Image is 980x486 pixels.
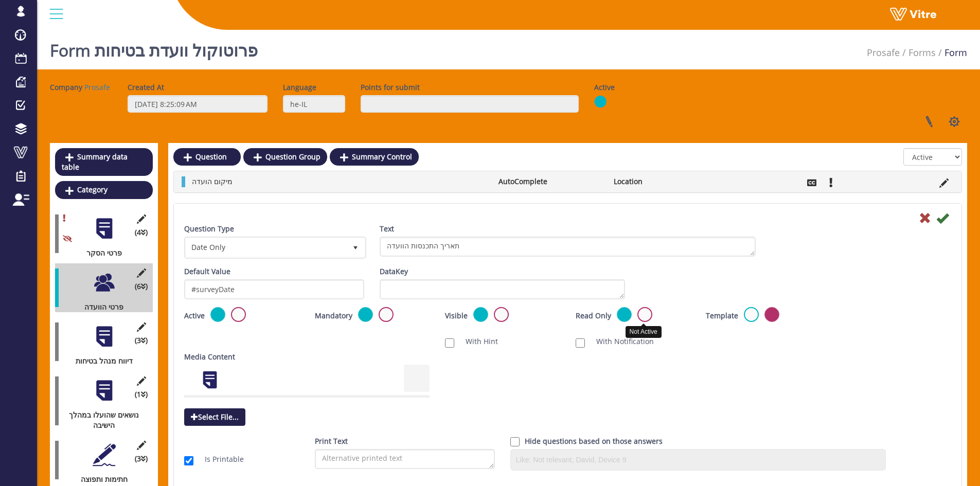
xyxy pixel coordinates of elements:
a: Summary data table [55,148,153,176]
label: Default Value [184,266,230,277]
input: Hide question based on answer [510,437,520,446]
input: Is Printable [184,456,193,465]
span: Date Only [186,238,346,257]
input: With Notification [576,338,585,348]
label: With Notification [586,336,654,347]
h1: Form פרוטוקול וועדת בטיחות [50,26,258,69]
a: Question [173,148,241,166]
label: Text [380,224,394,234]
a: Category [55,181,153,199]
div: פרטי הוועדה [55,302,145,312]
span: (3 ) [135,454,148,464]
input: With Hint [445,338,454,348]
div: Not Active [626,326,662,338]
label: Created At [128,82,164,93]
div: דיווח מנהל בטיחות [55,356,145,366]
label: Language [283,82,316,93]
a: Prosafe [84,82,110,92]
span: (1 ) [135,389,148,400]
label: Active [594,82,615,93]
label: Template [706,311,738,321]
li: Form [936,46,967,60]
label: Mandatory [315,311,352,321]
a: Prosafe [867,46,900,59]
div: נושאים שהועלו במהלך הישיבה [55,410,145,430]
label: Is Printable [194,454,244,464]
div: חתימות ותפוצה [55,474,145,484]
span: (4 ) [135,227,148,238]
label: Active [184,311,205,321]
label: Question Type [184,224,234,234]
a: Forms [908,46,936,59]
span: (3 ) [135,335,148,346]
li: AutoComplete [493,176,609,187]
input: Like: Not relevant, David, Device 9 [513,452,883,467]
textarea: תאריך התכנסות הוועדה [380,237,756,257]
span: select [346,238,365,257]
span: (6 ) [135,281,148,292]
label: Company [50,82,82,93]
div: פרטי הסקר [55,248,145,258]
label: Visible [445,311,468,321]
a: Question Group [243,148,327,166]
label: With Hint [455,336,498,347]
label: DataKey [380,266,408,277]
label: Read Only [576,311,611,321]
label: Hide questions based on those answers [525,436,663,446]
label: Print Text [315,436,348,446]
li: Location [609,176,724,187]
a: Summary Control [330,148,419,166]
img: yes [594,95,607,108]
label: Media Content [184,352,235,362]
label: Points for submit [361,82,420,93]
span: מיקום הועדה [192,176,233,186]
span: Select File... [184,408,245,426]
